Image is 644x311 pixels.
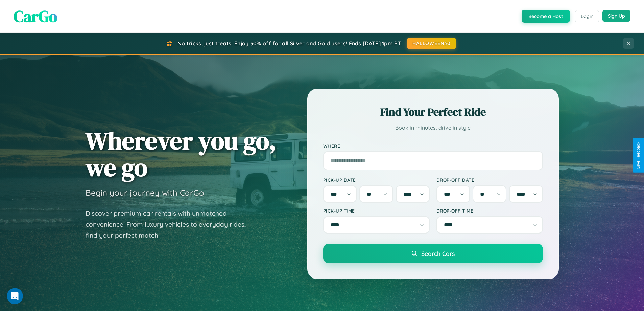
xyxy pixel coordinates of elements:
label: Pick-up Time [323,208,430,214]
button: Login [575,10,599,22]
label: Drop-off Date [436,177,543,183]
span: Search Cars [421,250,455,257]
button: Become a Host [522,10,570,23]
iframe: Intercom live chat [7,288,23,304]
p: Book in minutes, drive in style [323,123,543,133]
div: Give Feedback [636,142,641,169]
button: Search Cars [323,244,543,263]
span: No tricks, just treats! Enjoy 30% off for all Silver and Gold users! Ends [DATE] 1pm PT. [177,40,402,47]
h3: Begin your journey with CarGo [86,187,204,198]
label: Drop-off Time [436,208,543,214]
p: Discover premium car rentals with unmatched convenience. From luxury vehicles to everyday rides, ... [86,208,255,241]
span: CarGo [14,5,57,27]
label: Where [323,143,543,149]
button: Sign Up [602,10,630,22]
h1: Wherever you go, we go [86,127,276,181]
button: HALLOWEEN30 [407,38,456,49]
label: Pick-up Date [323,177,430,183]
h2: Find Your Perfect Ride [323,105,543,119]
